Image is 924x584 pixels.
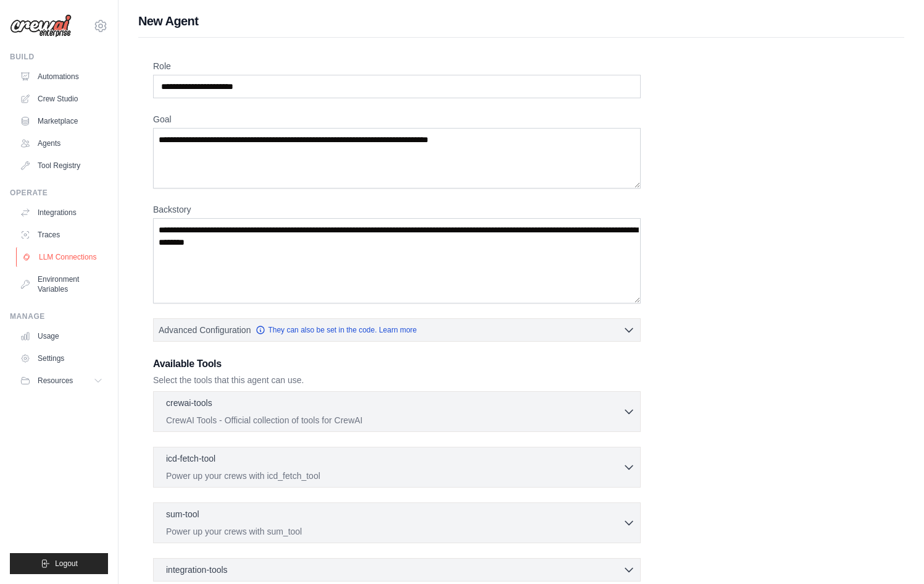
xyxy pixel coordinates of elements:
[10,52,108,62] div: Build
[10,14,72,38] img: Logo
[38,376,73,386] span: Resources
[10,188,108,198] div: Operate
[166,508,199,520] p: sum-tool
[15,156,108,176] a: Tool Registry
[166,564,228,576] span: integration-tools
[159,452,635,482] button: icd-fetch-tool Power up your crews with icd_fetch_tool
[159,508,635,538] button: sum-tool Power up your crews with sum_tool
[159,397,635,426] button: crewai-tools CrewAI Tools - Official collection of tools for CrewAI
[159,564,635,576] button: integration-tools
[166,452,215,465] p: icd-fetch-tool
[166,414,623,426] p: CrewAI Tools - Official collection of tools for CrewAI
[15,269,108,299] a: Environment Variables
[16,247,109,267] a: LLM Connections
[15,133,108,153] a: Agents
[153,203,641,216] label: Backstory
[153,374,641,386] p: Select the tools that this agent can use.
[153,113,641,125] label: Goal
[55,559,78,569] span: Logout
[15,89,108,109] a: Crew Studio
[15,326,108,346] a: Usage
[166,470,623,482] p: Power up your crews with icd_fetch_tool
[138,12,904,30] h1: New Agent
[15,225,108,245] a: Traces
[10,311,108,321] div: Manage
[159,324,251,336] span: Advanced Configuration
[153,60,641,72] label: Role
[154,319,640,341] button: Advanced Configuration They can also be set in the code. Learn more
[15,349,108,368] a: Settings
[15,111,108,131] a: Marketplace
[166,397,212,409] p: crewai-tools
[10,553,108,574] button: Logout
[15,371,108,391] button: Resources
[15,203,108,222] a: Integrations
[15,67,108,87] a: Automations
[256,325,417,335] a: They can also be set in the code. Learn more
[153,357,641,371] h3: Available Tools
[166,525,623,538] p: Power up your crews with sum_tool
